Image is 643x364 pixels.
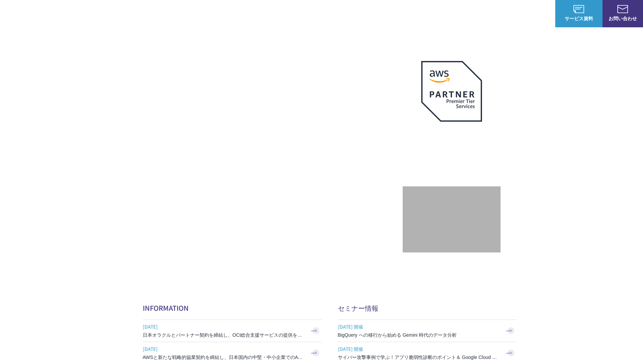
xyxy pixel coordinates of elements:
h3: サイバー攻撃事例で学ぶ！アプリ脆弱性診断のポイント＆ Google Cloud セキュリティ対策 [338,354,500,361]
a: [DATE] 日本オラクルとパートナー契約を締結し、OCI総合支援サービスの提供を開始 [143,320,322,342]
img: AWSプレミアティアサービスパートナー [421,61,482,122]
a: [DATE] 開催 BigQuery への移行から始める Gemini 時代のデータ分析 [338,320,517,342]
img: AWS請求代行サービス 統合管理プラン [268,196,390,229]
a: AWS総合支援サービス C-Chorus NHN テコラスAWS総合支援サービス [10,5,127,22]
p: サービス [351,10,377,17]
a: ログイン [530,10,548,17]
em: AWS [444,130,459,140]
p: 業種別ソリューション [391,10,445,17]
span: お問い合わせ [602,15,643,22]
h2: INFORMATION [143,303,322,313]
a: [DATE] 開催 サイバー攻撃事例で学ぶ！アプリ脆弱性診断のポイント＆ Google Cloud セキュリティ対策 [338,342,517,364]
img: AWSとの戦略的協業契約 締結 [143,196,264,229]
span: NHN テコラス AWS総合支援サービス [78,6,127,21]
span: [DATE] [143,322,305,332]
img: 契約件数 [416,196,487,246]
p: AWSの導入からコスト削減、 構成・運用の最適化からデータ活用まで 規模や業種業態を問わない マネージドサービスで [143,74,403,104]
a: 導入事例 [458,10,477,17]
h3: AWSと新たな戦略的協業契約を締結し、日本国内の中堅・中小企業でのAWS活用を加速 [143,354,305,361]
p: 強み [322,10,338,17]
h3: 日本オラクルとパートナー契約を締結し、OCI総合支援サービスの提供を開始 [143,332,305,338]
span: [DATE] [143,344,305,354]
span: [DATE] 開催 [338,344,500,354]
p: ナレッジ [490,10,516,17]
h2: セミナー情報 [338,303,517,313]
h1: AWS ジャーニーの 成功を実現 [143,111,403,176]
span: サービス資料 [555,15,602,22]
a: [DATE] AWSと新たな戦略的協業契約を締結し、日本国内の中堅・中小企業でのAWS活用を加速 [143,342,322,364]
p: 最上位プレミアティア サービスパートナー [413,130,490,156]
img: お問い合わせ [617,5,628,13]
span: [DATE] 開催 [338,322,500,332]
img: AWS総合支援サービス C-Chorus サービス資料 [573,5,584,13]
h3: BigQuery への移行から始める Gemini 時代のデータ分析 [338,332,500,338]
